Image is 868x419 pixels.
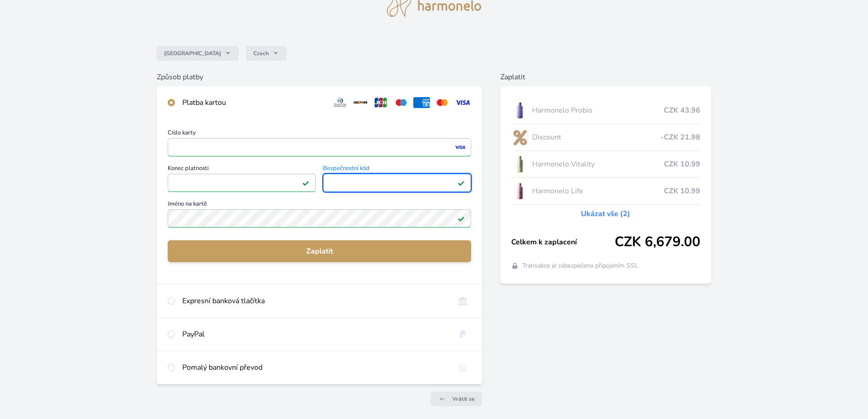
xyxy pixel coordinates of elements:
iframe: Iframe pro bezpečnostní kód [327,176,467,189]
span: Bezpečnostní kód [323,166,471,174]
img: diners.svg [332,97,349,108]
div: Platba kartou [182,97,324,108]
span: Jméno na kartě [168,201,471,209]
span: -CZK 21.98 [661,132,700,143]
span: [GEOGRAPHIC_DATA] [164,50,221,57]
iframe: Iframe pro datum vypršení platnosti [172,176,312,189]
h6: Způsob platby [157,72,482,83]
span: CZK 10.99 [664,186,700,197]
iframe: Iframe pro číslo karty [172,141,467,154]
span: CZK 10.99 [664,159,700,170]
img: Platné pole [302,179,309,186]
div: Expresní banková tlačítka [182,295,447,306]
img: maestro.svg [393,97,410,108]
div: Pomalý bankovní převod [182,362,447,373]
img: mc.svg [434,97,451,108]
a: Ukázat vše (2) [581,208,630,219]
span: CZK 6,679.00 [615,234,700,250]
img: onlineBanking_CZ.svg [454,295,471,306]
h6: Zaplatit [500,72,711,83]
img: bankTransfer_IBAN.svg [454,362,471,373]
span: Vrátit se [452,395,475,403]
img: discount-lo.png [511,126,529,149]
div: PayPal [182,329,447,340]
a: Vrátit se [431,392,482,406]
span: Harmonelo Life [532,186,664,197]
img: discover.svg [352,97,369,108]
span: Číslo karty [168,130,471,138]
span: Discount [532,132,661,143]
span: Zaplatit [175,246,464,257]
img: paypal.svg [454,329,471,340]
span: Czech [253,50,269,57]
span: Harmonelo Probio [532,105,664,116]
img: jcb.svg [373,97,390,108]
span: Celkem k zaplacení [511,237,615,248]
span: Transakce je zabezpečena připojením SSL [522,261,638,270]
button: [GEOGRAPHIC_DATA] [157,46,239,61]
img: Platné pole [457,215,465,222]
img: CLEAN_LIFE_se_stinem_x-lo.jpg [511,180,529,202]
img: Platné pole [457,179,465,186]
img: visa [454,143,466,151]
button: Zaplatit [168,240,471,262]
span: Konec platnosti [168,166,316,174]
button: Czech [246,46,287,61]
img: visa.svg [454,97,471,108]
img: amex.svg [413,97,430,108]
img: CLEAN_PROBIO_se_stinem_x-lo.jpg [511,99,529,122]
img: CLEAN_VITALITY_se_stinem_x-lo.jpg [511,153,529,176]
span: Harmonelo Vitality [532,159,664,170]
input: Jméno na kartěPlatné pole [168,209,471,228]
span: CZK 43.96 [664,105,700,116]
